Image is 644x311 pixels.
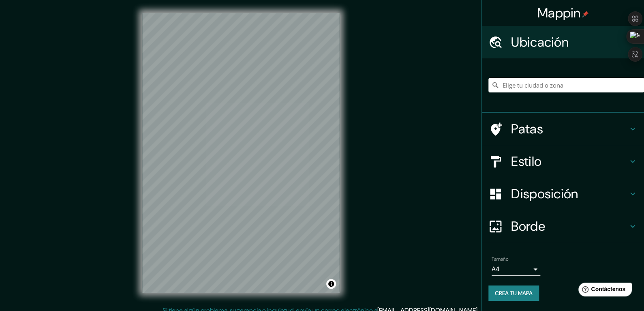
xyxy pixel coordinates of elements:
div: Borde [482,210,644,242]
div: Estilo [482,145,644,178]
div: Disposición [482,178,644,210]
font: Crea tu mapa [495,290,533,297]
button: Activar o desactivar atribución [326,279,336,289]
canvas: Mapa [142,13,340,293]
button: Crea tu mapa [488,285,539,301]
font: Ubicación [511,34,569,51]
font: Tamaño [492,256,508,262]
div: Patas [482,113,644,145]
font: Borde [511,218,545,235]
div: Ubicación [482,26,644,58]
img: pin-icon.png [582,11,588,17]
iframe: Lanzador de widgets de ayuda [572,279,635,302]
font: Patas [511,120,543,137]
font: Estilo [511,153,541,170]
font: Mappin [537,4,581,21]
font: Disposición [511,185,578,202]
input: Elige tu ciudad o zona [488,78,644,92]
font: A4 [492,265,500,273]
div: A4 [492,263,540,276]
